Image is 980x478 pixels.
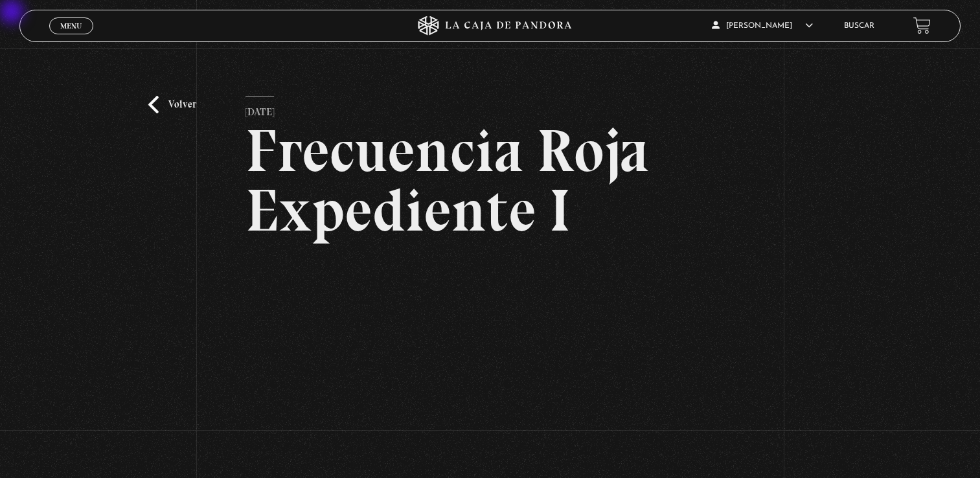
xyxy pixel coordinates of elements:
[60,22,82,30] span: Menu
[56,33,86,42] span: Cerrar
[245,121,735,240] h2: Frecuencia Roja Expediente I
[913,17,931,34] a: View your shopping cart
[245,96,274,122] p: [DATE]
[148,96,196,113] a: Volver
[712,22,813,30] span: [PERSON_NAME]
[844,22,874,30] a: Buscar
